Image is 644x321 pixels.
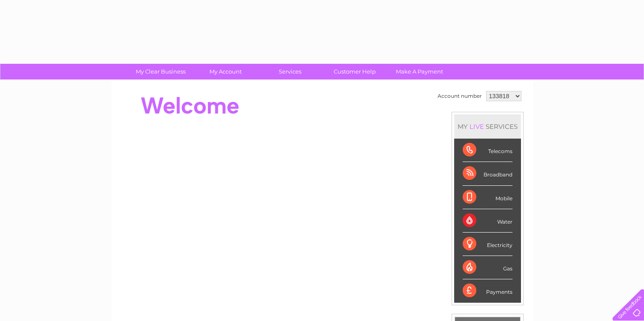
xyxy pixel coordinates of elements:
a: My Account [190,64,260,80]
a: My Clear Business [126,64,196,80]
div: LIVE [468,122,486,131]
div: Broadband [463,162,512,185]
td: Account number [435,89,484,103]
a: Make A Payment [384,64,455,80]
div: Payments [463,279,512,302]
div: Telecoms [463,139,512,162]
div: Gas [463,256,512,279]
div: MY SERVICES [454,114,521,139]
div: Water [463,209,512,233]
div: Electricity [463,233,512,256]
a: Customer Help [320,64,390,80]
a: Services [255,64,325,80]
div: Mobile [463,186,512,209]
